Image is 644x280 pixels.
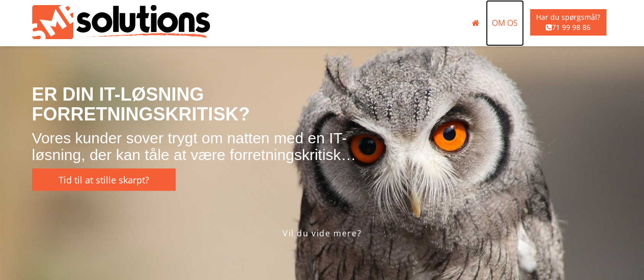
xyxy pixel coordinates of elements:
[32,168,176,191] a: Tid til at stille skarpt?
[530,9,606,36] span: Har du spørgsmål? 71 99 98 86
[59,173,149,185] span: Tid til at stille skarpt?
[32,5,210,39] img: Dem med uglen | SMB Solutions ApS
[32,130,365,163] h2: Vores kunder sover trygt om natten med en IT-løsning, der kan tåle at være forretningskritisk…
[283,187,361,239] a: Vil du vide mere?
[32,84,250,125] span: ER DIN IT-LØSNING FORRETNINGSKRITISK?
